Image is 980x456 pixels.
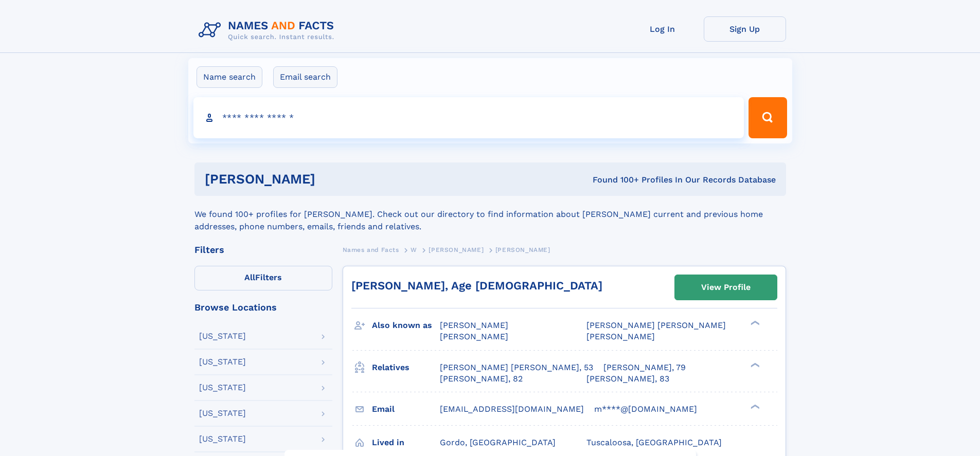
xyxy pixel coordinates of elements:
h3: Also known as [372,317,440,334]
div: ❯ [748,403,760,410]
a: [PERSON_NAME], 82 [440,373,523,385]
div: View Profile [701,276,751,299]
div: We found 100+ profiles for [PERSON_NAME]. Check out our directory to find information about [PERS... [194,196,786,233]
div: [US_STATE] [199,409,246,417]
div: [US_STATE] [199,332,246,340]
label: Name search [197,66,262,88]
h1: [PERSON_NAME] [205,173,454,186]
h3: Lived in [372,434,440,451]
a: Sign Up [704,16,786,42]
h3: Relatives [372,359,440,376]
h3: Email [372,400,440,418]
a: View Profile [675,275,777,300]
span: [PERSON_NAME] [429,246,484,253]
label: Filters [194,266,332,290]
div: Filters [194,245,332,254]
button: Search Button [749,97,787,138]
a: Names and Facts [343,243,399,256]
div: [US_STATE] [199,384,246,392]
div: ❯ [748,361,760,368]
a: [PERSON_NAME], 83 [586,373,669,385]
div: [US_STATE] [199,358,246,366]
a: W [411,243,417,256]
span: [PERSON_NAME] [440,320,508,330]
a: Log In [621,16,704,42]
div: [US_STATE] [199,435,246,443]
a: [PERSON_NAME] [PERSON_NAME], 53 [440,362,593,373]
a: [PERSON_NAME], Age [DEMOGRAPHIC_DATA] [351,279,602,292]
span: All [244,272,255,282]
div: Found 100+ Profiles In Our Records Database [454,174,776,186]
input: search input [193,97,744,138]
a: [PERSON_NAME] [429,243,484,256]
label: Email search [273,66,337,88]
img: Logo Names and Facts [194,16,343,44]
span: [EMAIL_ADDRESS][DOMAIN_NAME] [440,404,584,414]
a: [PERSON_NAME], 79 [603,362,686,373]
span: [PERSON_NAME] [440,332,508,341]
span: [PERSON_NAME] [PERSON_NAME] [586,320,726,330]
span: [PERSON_NAME] [495,246,550,253]
div: Browse Locations [194,303,332,312]
span: [PERSON_NAME] [586,332,655,341]
div: ❯ [748,320,760,326]
span: W [411,246,417,253]
span: Tuscaloosa, [GEOGRAPHIC_DATA] [586,437,722,447]
span: Gordo, [GEOGRAPHIC_DATA] [440,437,556,447]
